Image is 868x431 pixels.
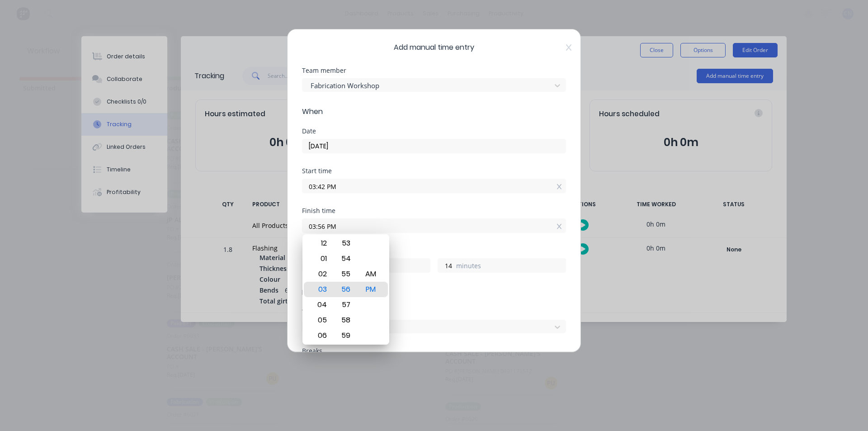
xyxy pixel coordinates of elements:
div: 54 [335,251,357,266]
div: 58 [335,313,357,328]
div: 12 [310,236,332,251]
label: minutes [456,261,566,272]
div: 59 [335,328,357,343]
div: Minute [334,234,359,345]
div: 55 [335,266,357,282]
div: 03 [310,282,332,297]
div: 02 [310,266,332,282]
span: When [302,106,566,117]
input: 0 [438,259,454,272]
div: Tracking Category (Optional) [302,309,566,315]
div: 56 [335,282,357,297]
div: Finish time [302,208,566,214]
div: 01 [310,251,332,266]
div: AM [360,266,382,282]
span: Details [302,287,566,298]
div: Start time [302,168,566,174]
div: 57 [335,297,357,313]
div: Hours worked [302,247,566,254]
div: Hour [309,234,334,345]
div: Breaks [302,348,566,354]
div: 53 [335,236,357,251]
div: Date [302,128,566,134]
div: Team member [302,67,566,74]
span: Add manual time entry [302,42,566,53]
div: 06 [310,328,332,343]
div: 05 [310,313,332,328]
div: 04 [310,297,332,313]
div: PM [360,282,382,297]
